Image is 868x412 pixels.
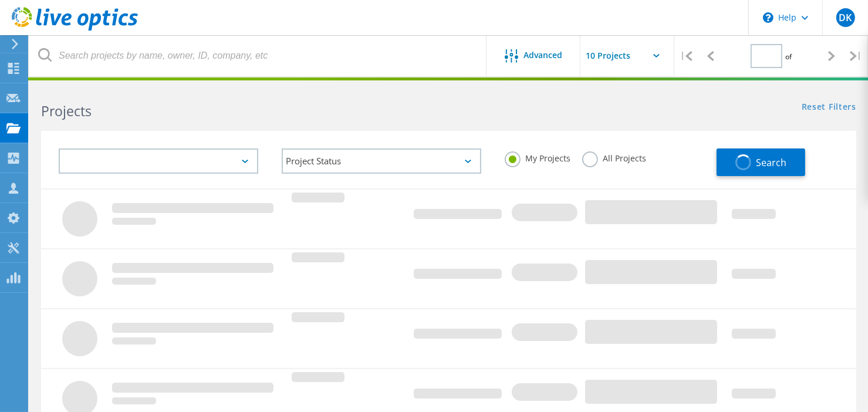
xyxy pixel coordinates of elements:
[785,52,792,62] span: of
[763,12,774,23] svg: \n
[524,51,563,59] span: Advanced
[844,35,868,77] div: |
[29,35,487,76] input: Search projects by name, owner, ID, company, etc
[802,103,856,113] a: Reset Filters
[674,35,698,77] div: |
[41,102,92,120] b: Projects
[717,148,805,176] button: Search
[582,151,646,163] label: All Projects
[12,25,138,33] a: Live Optics Dashboard
[505,151,570,163] label: My Projects
[839,13,852,22] span: DK
[282,148,481,174] div: Project Status
[756,156,786,169] span: Search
